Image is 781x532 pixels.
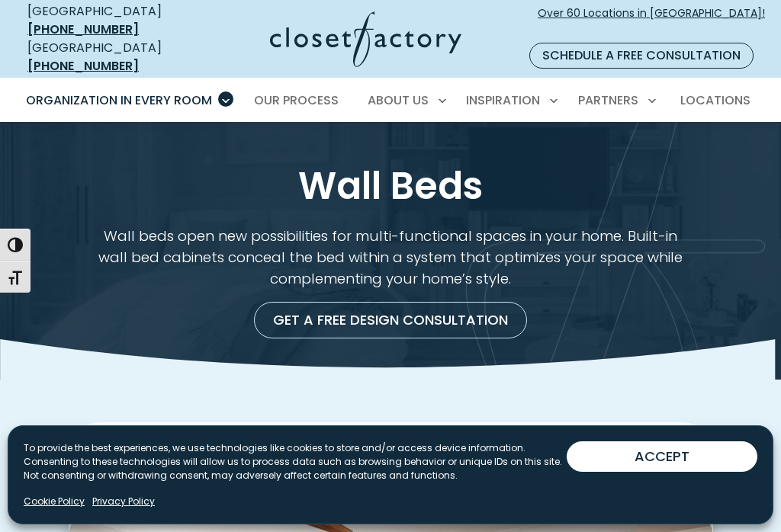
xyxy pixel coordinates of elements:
[27,21,139,38] a: [PHONE_NUMBER]
[567,441,757,472] button: ACCEPT
[270,11,461,67] img: Closet Factory Logo
[24,441,567,482] p: To provide the best experiences, we use technologies like cookies to store and/or access device i...
[38,165,743,207] h1: Wall Beds
[98,226,683,289] p: Wall beds open new possibilities for multi-functional spaces in your home. Built-in wall bed cabi...
[27,57,139,75] a: [PHONE_NUMBER]
[254,91,339,109] span: Our Process
[254,302,527,338] a: Get a Free Design Consultation
[529,43,754,69] a: Schedule a Free Consultation
[368,91,429,109] span: About Us
[538,5,765,37] span: Over 60 Locations in [GEOGRAPHIC_DATA]!
[26,91,212,109] span: Organization in Every Room
[680,91,750,109] span: Locations
[24,495,85,508] a: Cookie Policy
[578,91,638,109] span: Partners
[15,79,766,122] nav: Primary Menu
[27,2,194,39] div: [GEOGRAPHIC_DATA]
[466,91,540,109] span: Inspiration
[27,39,194,75] div: [GEOGRAPHIC_DATA]
[92,495,155,508] a: Privacy Policy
